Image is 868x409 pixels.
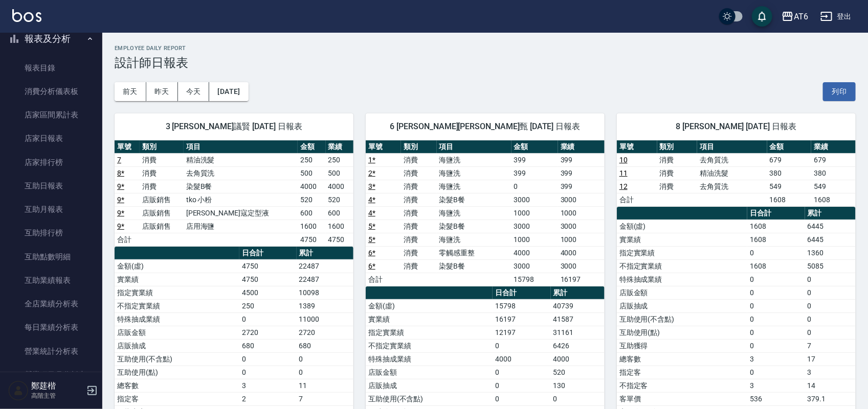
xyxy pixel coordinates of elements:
td: 互助使用(不含點) [366,392,493,405]
td: 1000 [558,206,605,220]
th: 單號 [115,140,140,154]
td: 總客數 [617,352,747,366]
td: 3 [747,352,805,366]
td: 520 [298,193,325,206]
td: 消費 [657,166,698,180]
td: 379.1 [805,392,856,405]
button: 報表及分析 [4,26,98,52]
td: 4000 [493,352,550,366]
td: 客單價 [617,392,747,405]
td: 指定實業績 [366,326,493,339]
td: 250 [298,153,325,166]
td: 3000 [511,220,558,233]
td: 去角質洗 [697,180,767,193]
a: 營業統計分析表 [4,340,98,363]
a: 店家日報表 [4,127,98,150]
td: 17 [805,352,856,366]
td: 指定客 [115,392,239,405]
td: 不指定實業績 [617,259,747,273]
td: 6445 [805,220,856,233]
td: 0 [805,273,856,286]
div: AT6 [794,10,808,23]
td: 380 [767,166,812,180]
td: 指定客 [617,366,747,379]
table: a dense table [366,140,605,286]
button: save [752,6,772,27]
td: 海鹽洗 [437,206,511,220]
a: 營業項目月分析表 [4,363,98,387]
a: 店家區間累計表 [4,103,98,127]
td: 520 [551,366,605,379]
a: 報表目錄 [4,56,98,80]
td: 536 [747,392,805,405]
td: 店販銷售 [140,206,183,220]
td: 549 [767,180,812,193]
td: 4000 [558,246,605,259]
th: 業績 [558,140,605,154]
td: 399 [511,153,558,166]
td: 1000 [558,233,605,246]
td: 店販抽成 [115,339,239,352]
td: 4000 [326,180,353,193]
td: 15798 [511,273,558,286]
td: 0 [805,326,856,339]
button: 今天 [178,82,210,101]
td: 11 [297,379,353,392]
td: 不指定客 [617,379,747,392]
th: 類別 [657,140,698,154]
img: Person [8,380,29,401]
td: 3 [805,366,856,379]
td: 實業績 [366,312,493,326]
td: 染髮B餐 [437,193,511,206]
td: 染髮B餐 [184,180,298,193]
td: 0 [805,312,856,326]
td: 0 [297,366,353,379]
td: 1608 [767,193,812,206]
td: 1360 [805,246,856,259]
td: 合計 [617,193,657,206]
td: 399 [511,166,558,180]
td: 41587 [551,312,605,326]
td: 1608 [747,259,805,273]
td: 399 [558,180,605,193]
h5: 鄭莛楷 [31,381,83,391]
button: 昨天 [146,82,178,101]
h3: 設計師日報表 [115,56,856,70]
td: 金額(虛) [366,299,493,312]
td: 4750 [239,259,296,273]
table: a dense table [115,140,353,247]
td: 2 [239,392,296,405]
td: 40739 [551,299,605,312]
td: 7 [297,392,353,405]
th: 累計 [297,247,353,260]
td: 1600 [298,220,325,233]
td: 399 [558,153,605,166]
td: 500 [326,166,353,180]
td: 特殊抽成業績 [366,352,493,366]
td: 500 [298,166,325,180]
td: 海鹽洗 [437,166,511,180]
td: 互助獲得 [617,339,747,352]
td: 16197 [558,273,605,286]
td: 680 [297,339,353,352]
td: 0 [805,299,856,312]
td: 消費 [657,153,698,166]
td: 0 [747,286,805,299]
th: 業績 [811,140,856,154]
td: 16197 [493,312,550,326]
button: 列印 [823,82,856,101]
a: 12 [619,182,628,190]
td: 店販銷售 [140,193,183,206]
th: 累計 [805,207,856,220]
td: 250 [239,299,296,312]
button: 登出 [816,7,856,26]
td: 不指定實業績 [115,299,239,312]
td: tko 小粉 [184,193,298,206]
td: 4000 [511,246,558,259]
td: 互助使用(不含點) [617,312,747,326]
td: 3000 [511,259,558,273]
td: 600 [326,206,353,220]
td: 消費 [401,166,436,180]
td: 0 [747,246,805,259]
td: 22487 [297,259,353,273]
